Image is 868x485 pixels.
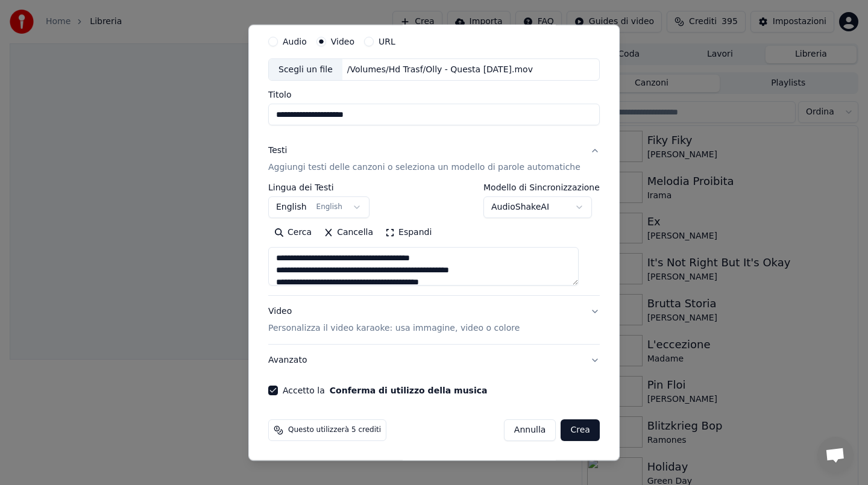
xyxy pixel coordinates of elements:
label: Modello di Sincronizzazione [483,183,600,192]
button: Accetto la [330,386,488,395]
div: Scegli un file [269,58,342,80]
div: TestiAggiungi testi delle canzoni o seleziona un modello di parole automatiche [268,183,600,295]
button: Cancella [318,223,379,242]
p: Personalizza il video karaoke: usa immagine, video o colore [268,322,520,334]
button: Cerca [268,223,318,242]
button: Espandi [379,223,438,242]
button: Annulla [504,419,556,441]
label: Accetto la [283,386,487,395]
label: Titolo [268,90,600,99]
label: Audio [283,37,307,45]
div: /Volumes/Hd Trasf/Olly - Questa [DATE].mov [342,63,538,75]
div: Testi [268,145,287,157]
button: TestiAggiungi testi delle canzoni o seleziona un modello di parole automatiche [268,135,600,183]
button: VideoPersonalizza il video karaoke: usa immagine, video o colore [268,296,600,344]
label: URL [379,37,395,45]
span: Questo utilizzerà 5 crediti [288,425,381,435]
label: Video [331,37,354,45]
label: Lingua dei Testi [268,183,370,192]
button: Avanzato [268,345,600,376]
div: Video [268,305,520,334]
p: Aggiungi testi delle canzoni o seleziona un modello di parole automatiche [268,161,580,174]
button: Crea [561,419,600,441]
